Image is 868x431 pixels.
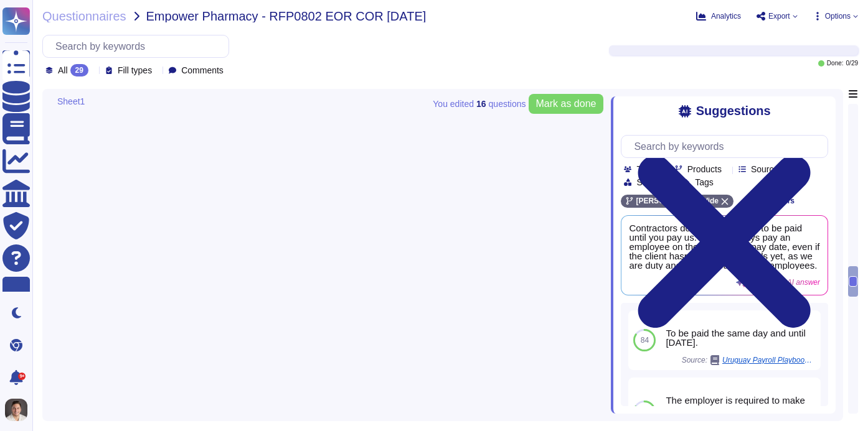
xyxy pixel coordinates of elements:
span: Done: [827,60,844,67]
img: user [5,399,27,421]
span: All [58,66,68,75]
span: You edited question s [433,100,526,108]
span: Empower Pharmacy - RFP0802 EOR COR [DATE] [146,10,427,22]
span: Questionnaires [42,10,126,22]
div: 9+ [18,373,26,380]
b: 16 [476,100,486,108]
button: Mark as done [529,94,604,114]
span: Analytics [711,12,741,20]
span: Comments [181,66,224,75]
button: Analytics [696,11,741,21]
div: The employer is required to make the payments by law. Bank payment files can be prepared for the ... [666,396,816,424]
span: 0 / 29 [846,60,858,67]
div: 29 [70,64,88,76]
span: Mark as done [536,99,597,109]
span: Export [768,12,790,20]
span: Sheet1 [57,97,85,106]
span: Options [825,12,851,20]
button: user [2,396,36,424]
span: 84 [641,336,649,344]
input: Search by keywords [49,35,229,57]
span: Fill types [118,66,152,75]
input: Search by keywords [628,136,828,157]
